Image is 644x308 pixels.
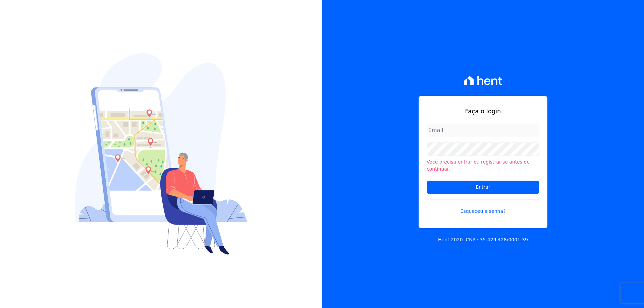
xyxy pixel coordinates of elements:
li: Você precisa entrar ou registrar-se antes de continuar. [427,159,539,173]
p: Hent 2020. CNPJ: 35.429.428/0001-39 [438,236,528,243]
h1: Faça o login [427,107,539,116]
input: Entrar [427,181,539,194]
a: Esqueceu a senha? [427,199,539,215]
img: Login [75,53,247,255]
input: Email [427,124,539,137]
